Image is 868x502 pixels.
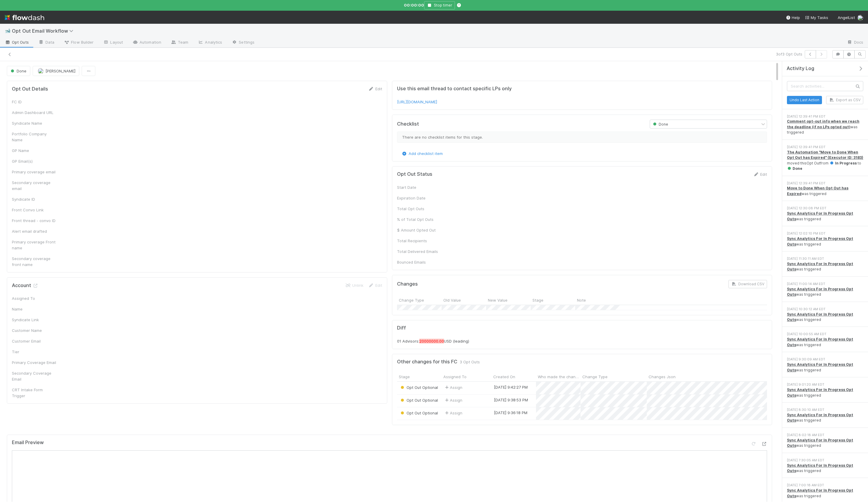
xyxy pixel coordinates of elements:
[787,119,859,129] a: Comment opt-out info when we reach the deadline (if no LPs opted out)
[12,86,48,92] h5: Opt Out Details
[12,158,56,164] div: GP Email(s)
[728,280,767,288] button: Download CSV
[787,438,853,448] a: Sync Analytics For In Progress Opt Outs
[5,39,29,45] span: Opt Outs
[12,99,56,105] div: FC ID
[397,216,442,222] div: % of Total Opt Outs
[368,86,382,91] a: Edit
[399,374,410,380] span: Stage
[12,196,56,202] div: Syndicate ID
[787,211,853,221] a: Sync Analytics For In Progress Opt Outs
[787,66,814,72] span: Activity Log
[787,119,863,135] div: was triggered
[12,256,56,267] div: Secondary coverage front name
[5,28,11,33] span: 🐋
[59,38,98,47] a: Flow Builder
[787,81,863,91] input: Search activities...
[442,295,486,305] div: Old Value
[787,488,863,499] div: was triggered
[397,227,442,233] div: $ Amount Opted Out
[787,463,853,473] a: Sync Analytics For In Progress Opt Outs
[12,283,38,289] h5: Account
[787,211,863,222] div: was triggered
[397,248,442,254] div: Total Delivered Emails
[787,236,863,247] div: was triggered
[397,195,442,201] div: Expiration Date
[38,68,44,74] img: avatar_c597f508-4d28-4c7c-92e0-bd2d0d338f8e.png
[419,339,444,343] span: 20000000.00
[787,166,802,171] span: Done
[397,132,767,143] div: There are no checklist items for this stage.
[404,2,422,8] span: 00:00:00
[397,259,442,265] div: Bounced Emails
[397,339,419,343] span: 01 Advisors:
[787,387,853,397] a: Sync Analytics For In Progress Opt Outs
[166,38,193,47] a: Team
[787,262,853,271] a: Sync Analytics For In Progress Opt Outs
[128,38,166,47] a: Automation
[444,410,462,416] span: Assign
[787,483,863,488] div: [DATE] 7:00:18 AM EDT
[787,186,863,197] div: was triggered
[787,362,853,372] a: Sync Analytics For In Progress Opt Outs
[582,374,608,380] span: Change Type
[787,150,863,160] a: The Automation "Move to Done When Opt Out has Expired" (Executor ID: 3183)
[12,218,56,224] div: Front thread - convo ID
[787,337,853,347] strong: Sync Analytics For In Progress Opt Outs
[838,15,855,20] span: AngelList
[397,325,767,331] h5: Diff
[787,287,853,297] strong: Sync Analytics For In Progress Opt Outs
[12,295,56,301] div: Assigned To
[401,151,443,156] a: Add checklist item
[787,463,863,474] div: was triggered
[399,384,438,390] div: Opt Out Optional
[397,359,457,365] h5: Other changes for this FC
[12,327,56,333] div: Customer Name
[444,397,462,403] div: Assign
[787,362,863,373] div: was triggered
[826,96,863,104] button: Export as CSV
[227,38,259,47] a: Settings
[787,150,863,172] div: moved this Opt Out from to
[538,374,579,380] span: Who made the changes
[857,15,863,21] img: avatar_b18de8e2-1483-4e81-aa60-0a3d21592880.png
[787,488,853,498] a: Sync Analytics For In Progress Opt Outs
[787,231,863,236] div: [DATE] 12:02:10 PM EDT
[12,360,56,365] div: Primary Coverage Email
[98,38,128,47] a: Layout
[787,412,863,423] div: was triggered
[424,1,455,9] button: Stop timer
[787,337,863,348] div: was triggered
[787,458,863,463] div: [DATE] 7:30:05 AM EDT
[575,295,620,305] div: Note
[12,169,56,175] div: Primary coverage email
[787,387,863,398] div: was triggered
[842,38,868,47] a: Docs
[397,184,442,190] div: Start Date
[787,312,853,322] a: Sync Analytics For In Progress Opt Outs
[12,349,56,355] div: Tier
[10,69,26,73] span: Done
[787,312,863,323] div: was triggered
[787,96,822,104] button: Undo Last Action
[494,410,527,416] div: [DATE] 9:36:18 PM
[12,207,56,213] div: Front Convo Link
[787,186,848,196] a: Move to Done When Opt Out has Expired
[531,295,575,305] div: Stage
[787,145,863,150] div: [DATE] 12:39:41 PM EDT
[12,228,56,234] div: Alert email drafted
[787,261,863,272] div: was triggered
[787,181,863,186] div: [DATE] 12:39:41 PM EDT
[12,306,56,312] div: Name
[486,295,531,305] div: New Value
[45,69,75,73] span: [PERSON_NAME]
[12,28,76,34] span: Opt Out Email Workflow
[399,385,438,390] span: Opt Out Optional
